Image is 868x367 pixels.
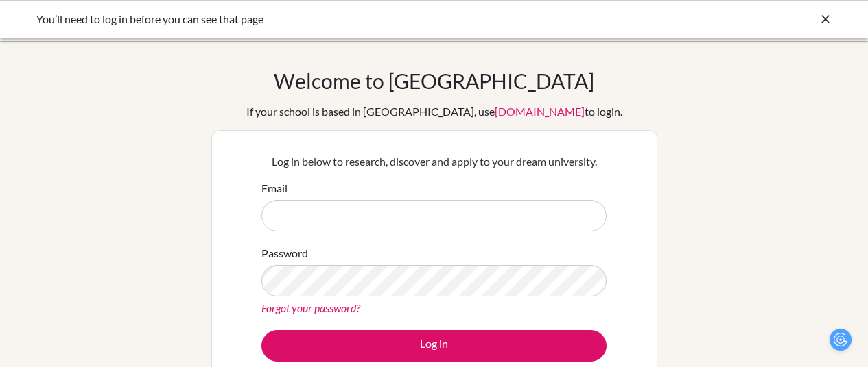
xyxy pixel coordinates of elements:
label: Email [261,180,288,197]
a: Forgot your password? [261,301,360,314]
div: You’ll need to log in before you can see that page [36,11,626,27]
h1: Welcome to [GEOGRAPHIC_DATA] [274,68,594,93]
button: Log in [261,330,607,362]
label: Password [261,245,308,262]
div: If your school is based in [GEOGRAPHIC_DATA], use to login. [246,103,622,120]
p: Log in below to research, discover and apply to your dream university. [261,153,607,170]
a: [DOMAIN_NAME] [495,105,585,118]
